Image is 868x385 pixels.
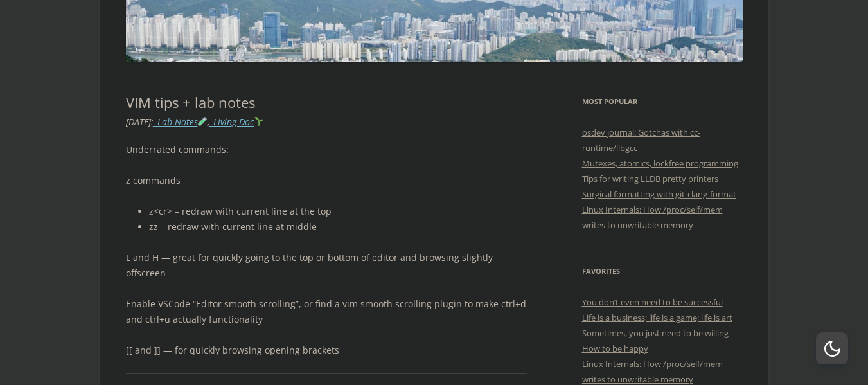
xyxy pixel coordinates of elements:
[582,94,743,109] h3: Most Popular
[126,116,151,128] time: [DATE]
[126,116,265,128] i: : ,
[126,250,527,281] p: L and H — great for quickly going to the top or bottom of editor and browsing slightly offscreen
[126,296,527,327] p: Enable VSCode “Editor smooth scrolling”, or find a vim smooth scrolling plugin to make ctrl+d and...
[126,94,527,111] h1: VIM tips + lab notes
[582,264,743,279] h3: Favorites
[126,173,527,188] p: z commands
[209,116,264,128] a: _Living Doc
[582,312,732,323] a: Life is a business; life is a game; life is art
[582,204,723,231] a: Linux Internals: How /proc/self/mem writes to unwritable memory
[149,219,527,235] li: zz – redraw with current line at middle
[582,157,738,169] a: Mutexes, atomics, lockfree programming
[126,142,527,157] p: Underrated commands:
[582,127,700,154] a: osdev journal: Gotchas with cc-runtime/libgcc
[582,327,729,339] a: Sometimes, you just need to be willing
[582,343,648,354] a: How to be happy
[198,117,207,126] img: 🧪
[582,173,718,184] a: Tips for writing LLDB pretty printers
[254,117,263,126] img: 🌱
[154,116,208,128] a: _Lab Notes
[126,343,527,358] p: [[ and ]] — for quickly browsing opening brackets
[149,204,527,219] li: z<cr> – redraw with current line at the top
[582,188,736,200] a: Surgical formatting with git-clang-format
[582,296,723,308] a: You don’t even need to be successful
[582,358,723,385] a: Linux Internals: How /proc/self/mem writes to unwritable memory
